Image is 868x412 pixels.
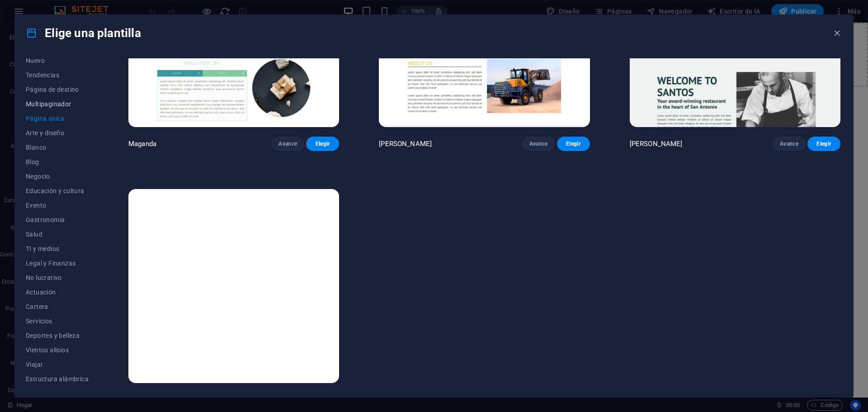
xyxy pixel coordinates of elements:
font: Página de destino [26,86,79,93]
button: Evento [26,198,89,213]
button: Gastronomía [26,213,89,227]
button: Vientos alisios [26,343,89,357]
font: Actuación [26,289,56,296]
font: Evento [26,202,46,209]
button: Blog [26,155,89,169]
font: Vientos alisios [26,346,69,354]
button: Tendencias [26,68,89,82]
button: TI y medios [26,242,89,256]
button: No lucrativo [26,270,89,285]
font: Servicios [26,317,52,325]
font: Avance [780,141,798,147]
font: No lucrativo [26,274,62,281]
button: Cartera [26,299,89,314]
font: Pegar portapapeles [341,42,395,49]
font: Blanco [26,144,46,151]
button: Nuevo [26,53,89,68]
font: Avance [278,141,297,147]
font: Añadir elementos [282,42,330,49]
font: Avance [529,141,548,147]
font: Elegir [316,141,330,147]
button: Avance [271,137,304,151]
button: Multipaginador [26,97,89,111]
button: Página única [26,111,89,126]
font: Legal y Finanzas [26,260,75,267]
button: Avance [522,137,555,151]
font: [PERSON_NAME] [630,140,683,148]
button: Arte y diseño [26,126,89,140]
font: Gastronomía [26,216,65,223]
button: Viajar [26,357,89,372]
font: Elige una plantilla [45,26,141,40]
font: TI y medios [26,245,59,252]
font: Maganda [128,140,156,148]
font: Elegir [816,141,831,147]
font: Elegir [566,141,580,147]
font: Arte y diseño [26,129,64,137]
button: Blanco [26,140,89,155]
font: [PERSON_NAME] [379,140,432,148]
button: Elegir [557,137,590,151]
button: Actuación [26,285,89,299]
button: Educación y cultura [26,184,89,198]
button: Elegir [807,137,840,151]
font: Estructura alámbrica [26,375,89,383]
font: Nuevo [26,57,45,64]
button: Servicios [26,314,89,328]
font: Cartera [26,303,48,310]
img: Blanco [128,189,339,384]
font: Viajar [26,361,43,368]
font: Tendencias [26,71,59,79]
font: Deportes y belleza [26,332,80,339]
button: Elegir [306,137,339,151]
font: Educación y cultura [26,187,85,194]
button: Legal y Finanzas [26,256,89,270]
button: Página de destino [26,82,89,97]
font: Página única [26,115,65,122]
font: Salud [26,231,42,238]
button: Estructura alámbrica [26,372,89,386]
font: Multipaginador [26,100,71,108]
button: Negocio [26,169,89,184]
font: Negocio [26,173,50,180]
button: Salud [26,227,89,242]
button: Avance [773,137,806,151]
button: Deportes y belleza [26,328,89,343]
font: Blog [26,158,39,166]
